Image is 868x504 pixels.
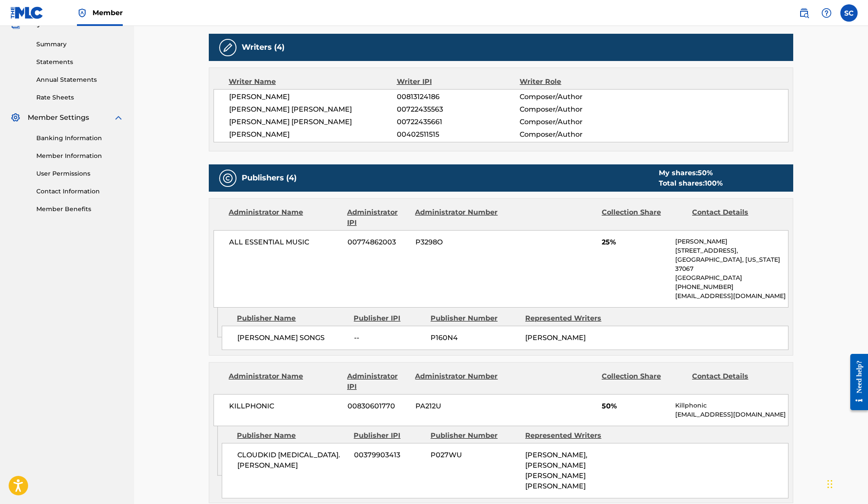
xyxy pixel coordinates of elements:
[525,451,587,490] span: [PERSON_NAME], [PERSON_NAME] [PERSON_NAME] [PERSON_NAME]
[602,371,686,392] div: Collection Share
[229,371,341,392] div: Administrator Name
[520,104,632,115] span: Composer/Author
[602,207,686,228] div: Collection Share
[237,333,348,343] span: [PERSON_NAME] SONGS
[237,430,347,441] div: Publisher Name
[397,104,520,115] span: 00722435563
[675,410,788,419] p: [EMAIL_ADDRESS][DOMAIN_NAME]
[229,207,341,228] div: Administrator Name
[77,8,87,18] img: Top Rightsholder
[675,282,788,292] p: [PHONE_NUMBER]
[354,313,424,324] div: Publisher IPI
[229,237,341,247] span: ALL ESSENTIAL MUSIC
[397,129,520,140] span: 00402511515
[431,430,519,441] div: Publisher Number
[229,77,397,87] div: Writer Name
[415,237,499,247] span: P3298O
[237,450,348,471] span: CLOUDKID [MEDICAL_DATA]. [PERSON_NAME]
[10,6,44,19] img: MLC Logo
[415,371,499,392] div: Administrator Number
[397,92,520,102] span: 00813124186
[675,255,788,273] p: [GEOGRAPHIC_DATA], [US_STATE] 37067
[397,117,520,127] span: 00722435661
[659,178,723,189] div: Total shares:
[28,112,89,123] span: Member Settings
[36,205,124,214] a: Member Benefits
[692,207,776,228] div: Contact Details
[229,104,397,115] span: [PERSON_NAME] [PERSON_NAME]
[348,237,409,247] span: 00774862003
[821,8,832,18] img: help
[36,58,124,67] a: Statements
[520,77,632,87] div: Writer Role
[705,179,723,187] span: 100 %
[229,129,397,140] span: [PERSON_NAME]
[520,92,632,102] span: Composer/Author
[825,462,868,504] iframe: Chat Widget
[36,75,124,84] a: Annual Statements
[242,173,297,183] h5: Publishers (4)
[36,134,124,143] a: Banking Information
[229,401,341,411] span: KILLPHONIC
[525,313,613,324] div: Represented Writers
[348,401,409,411] span: 00830601770
[431,333,519,343] span: P160N4
[36,40,124,49] a: Summary
[36,169,124,178] a: User Permissions
[675,401,788,410] p: Killphonic
[525,430,613,441] div: Represented Writers
[525,334,586,342] span: [PERSON_NAME]
[602,401,669,411] span: 50%
[354,450,424,460] span: 00379903413
[675,273,788,282] p: [GEOGRAPHIC_DATA]
[675,246,788,255] p: [STREET_ADDRESS],
[818,4,835,22] div: Help
[698,169,713,177] span: 50 %
[659,168,723,178] div: My shares:
[354,430,424,441] div: Publisher IPI
[844,347,868,417] iframe: Resource Center
[602,237,669,247] span: 25%
[93,8,123,18] span: Member
[347,207,408,228] div: Administrator IPI
[229,92,397,102] span: [PERSON_NAME]
[242,42,284,52] h5: Writers (4)
[431,450,519,460] span: P027WU
[223,42,233,53] img: Writers
[36,93,124,102] a: Rate Sheets
[113,112,124,123] img: expand
[36,151,124,161] a: Member Information
[10,112,21,123] img: Member Settings
[223,173,233,183] img: Publishers
[237,313,347,324] div: Publisher Name
[347,371,408,392] div: Administrator IPI
[415,401,499,411] span: PA212U
[36,187,124,196] a: Contact Information
[692,371,776,392] div: Contact Details
[827,471,833,497] div: Drag
[840,4,858,22] div: User Menu
[431,313,519,324] div: Publisher Number
[229,117,397,127] span: [PERSON_NAME] [PERSON_NAME]
[799,8,809,18] img: search
[675,292,788,301] p: [EMAIL_ADDRESS][DOMAIN_NAME]
[795,4,813,22] a: Public Search
[520,117,632,127] span: Composer/Author
[675,237,788,246] p: [PERSON_NAME]
[415,207,499,228] div: Administrator Number
[520,129,632,140] span: Composer/Author
[354,333,424,343] span: --
[397,77,520,87] div: Writer IPI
